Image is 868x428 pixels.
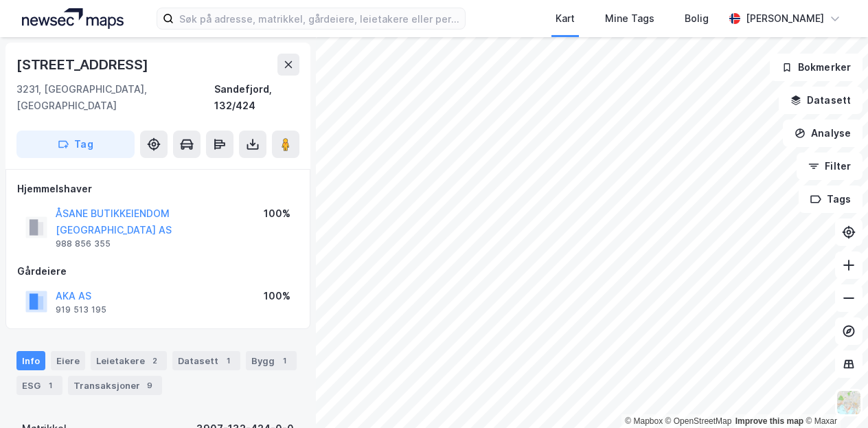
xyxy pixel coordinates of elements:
[17,181,299,197] div: Hjemmelshaver
[783,120,863,147] button: Analyse
[56,238,111,249] div: 988 856 355
[770,54,863,81] button: Bokmerker
[665,416,732,426] a: OpenStreetMap
[799,362,868,428] iframe: Chat Widget
[148,354,161,368] div: 2
[799,185,863,213] button: Tags
[246,351,297,370] div: Bygg
[797,153,863,180] button: Filter
[143,379,157,392] div: 9
[22,8,124,29] img: logo.a4113a55bc3d86da70a041830d287a7e.svg
[56,304,106,315] div: 919 513 195
[556,10,575,27] div: Kart
[16,376,62,395] div: ESG
[779,87,863,114] button: Datasett
[746,10,824,27] div: [PERSON_NAME]
[214,81,299,114] div: Sandefjord, 132/424
[16,81,214,114] div: 3231, [GEOGRAPHIC_DATA], [GEOGRAPHIC_DATA]
[172,351,240,370] div: Datasett
[91,351,167,370] div: Leietakere
[43,379,57,392] div: 1
[17,263,299,280] div: Gårdeiere
[685,10,709,27] div: Bolig
[51,351,85,370] div: Eiere
[16,131,135,158] button: Tag
[605,10,654,27] div: Mine Tags
[277,354,291,368] div: 1
[264,288,290,304] div: 100%
[174,8,465,29] input: Søk på adresse, matrikkel, gårdeiere, leietakere eller personer
[68,376,162,395] div: Transaksjoner
[16,351,45,370] div: Info
[735,416,803,426] a: Improve this map
[264,205,290,222] div: 100%
[16,54,151,76] div: [STREET_ADDRESS]
[221,354,235,368] div: 1
[799,362,868,428] div: Kontrollprogram for chat
[625,416,663,426] a: Mapbox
